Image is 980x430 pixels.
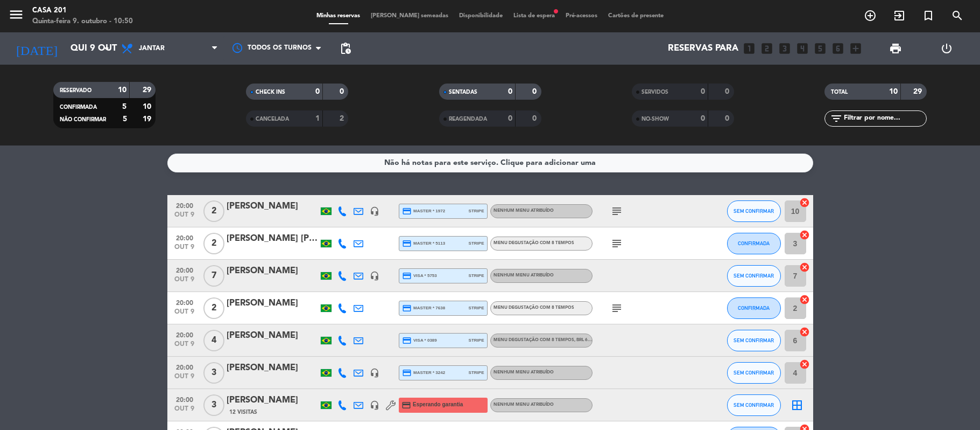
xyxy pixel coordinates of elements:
[171,341,198,353] span: out 9
[227,393,318,407] div: [PERSON_NAME]
[402,206,412,216] i: credit_card
[668,44,738,54] span: Reservas para
[402,239,446,248] span: master * 5113
[830,112,843,125] i: filter_list
[118,86,126,94] strong: 10
[701,115,705,122] strong: 0
[171,231,198,244] span: 20:00
[139,45,165,52] span: Jantar
[701,88,705,95] strong: 0
[610,237,623,250] i: subject
[641,116,669,122] span: NO-SHOW
[738,240,770,246] span: CONFIRMADA
[370,400,379,410] i: headset_mic
[171,244,198,256] span: out 9
[738,305,770,311] span: CONFIRMADA
[365,13,454,19] span: [PERSON_NAME] semeadas
[122,103,126,110] strong: 5
[203,265,224,287] span: 7
[171,328,198,341] span: 20:00
[256,89,285,95] span: CHECK INS
[574,338,593,342] span: , BRL 660
[795,41,809,56] i: looks_4
[203,362,224,384] span: 3
[727,394,781,416] button: SEM CONFIRMAR
[734,337,774,343] span: SEM CONFIRMAR
[493,241,574,245] span: Menu degustação com 8 tempos
[799,230,810,240] i: cancel
[813,41,827,56] i: looks_5
[799,197,810,208] i: cancel
[315,115,320,122] strong: 1
[402,368,412,378] i: credit_card
[227,361,318,375] div: [PERSON_NAME]
[171,276,198,288] span: out 9
[831,89,848,95] span: TOTAL
[60,105,97,110] span: CONFIRMADA
[143,115,153,123] strong: 19
[227,296,318,310] div: [PERSON_NAME]
[227,199,318,213] div: [PERSON_NAME]
[922,9,935,22] i: turned_in_not
[727,330,781,351] button: SEM CONFIRMAR
[532,115,539,122] strong: 0
[734,370,774,376] span: SEM CONFIRMAR
[171,360,198,373] span: 20:00
[889,88,898,95] strong: 10
[339,42,352,55] span: pending_actions
[171,405,198,418] span: out 9
[560,13,603,19] span: Pré-acessos
[610,302,623,315] i: subject
[493,209,554,213] span: Nenhum menu atribuído
[760,41,774,56] i: looks_two
[493,370,554,374] span: Nenhum menu atribuído
[203,394,224,416] span: 3
[449,116,487,122] span: REAGENDADA
[799,327,810,337] i: cancel
[227,264,318,278] div: [PERSON_NAME]
[171,308,198,321] span: out 9
[940,42,953,55] i: power_settings_new
[143,86,153,94] strong: 29
[402,206,446,216] span: master * 1972
[734,208,774,214] span: SEM CONFIRMAR
[727,362,781,384] button: SEM CONFIRMAR
[8,37,65,60] i: [DATE]
[734,273,774,279] span: SEM CONFIRMAR
[727,265,781,287] button: SEM CONFIRMAR
[402,303,412,313] i: credit_card
[610,205,623,218] i: subject
[32,5,133,16] div: Casa 201
[603,13,669,19] span: Cartões de presente
[229,408,257,417] span: 12 Visitas
[532,88,539,95] strong: 0
[227,329,318,343] div: [PERSON_NAME]
[402,368,446,378] span: master * 3242
[725,115,731,122] strong: 0
[493,273,554,278] span: Nenhum menu atribuído
[889,42,902,55] span: print
[727,233,781,254] button: CONFIRMADA
[508,115,512,122] strong: 0
[493,403,554,407] span: Nenhum menu atribuído
[553,8,559,15] span: fiber_manual_record
[370,368,379,378] i: headset_mic
[799,294,810,305] i: cancel
[469,369,484,376] span: stripe
[469,240,484,247] span: stripe
[493,338,593,342] span: Menu degustação com 8 tempos
[778,41,792,56] i: looks_3
[843,113,926,124] input: Filtrar por nome...
[340,115,346,122] strong: 2
[469,272,484,279] span: stripe
[340,88,346,95] strong: 0
[831,41,845,56] i: looks_6
[864,9,877,22] i: add_circle_outline
[8,6,24,23] i: menu
[799,262,810,273] i: cancel
[203,330,224,351] span: 4
[311,13,365,19] span: Minhas reservas
[921,32,972,65] div: LOG OUT
[171,211,198,224] span: out 9
[143,103,153,110] strong: 10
